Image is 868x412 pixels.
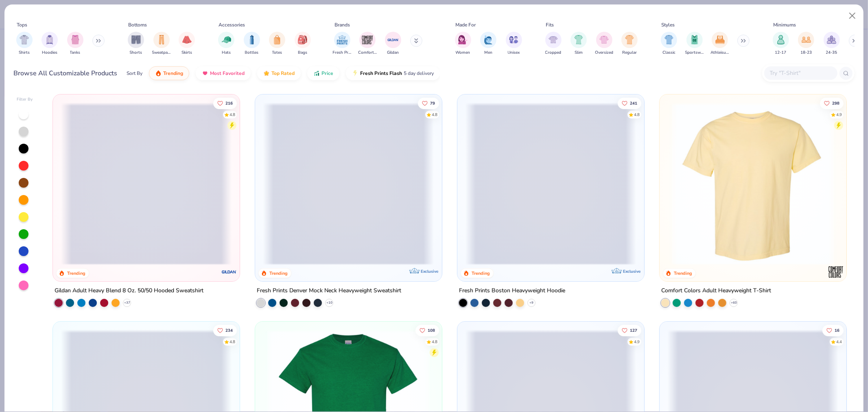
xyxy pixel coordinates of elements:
div: Styles [662,21,675,28]
span: + 10 [326,300,332,305]
div: filter for Bottles [244,32,260,56]
button: filter button [455,32,471,56]
span: 216 [225,101,233,105]
button: filter button [595,32,613,56]
button: filter button [67,32,83,56]
img: Shorts Image [131,35,141,44]
div: filter for Women [455,32,471,56]
span: Skirts [181,50,192,56]
div: Accessories [219,21,245,28]
img: Shirts Image [20,35,29,44]
button: Most Favorited [196,66,251,80]
span: Fresh Prints [333,50,352,56]
button: filter button [244,32,260,56]
div: filter for Slim [571,32,587,56]
button: filter button [42,32,58,56]
button: filter button [824,32,840,56]
span: Bags [298,50,307,56]
div: 4.9 [836,112,842,118]
span: Shorts [130,50,142,56]
button: Close [845,8,860,24]
button: filter button [295,32,311,56]
img: Slim Image [574,35,583,44]
span: 234 [225,328,233,332]
span: Trending [163,70,183,77]
span: Exclusive [421,269,438,274]
img: 24-35 Image [827,35,836,44]
span: + 9 [529,300,533,305]
button: filter button [358,32,377,56]
span: Slim [575,50,583,56]
div: filter for Regular [621,32,638,56]
img: Sportswear Image [690,35,699,44]
div: filter for Oversized [595,32,613,56]
button: filter button [711,32,729,56]
div: Bottoms [129,21,147,28]
div: Sort By [127,70,142,77]
img: Totes Image [273,35,282,44]
img: Men Image [484,35,493,44]
img: Skirts Image [182,35,192,44]
button: filter button [385,32,401,56]
span: Tanks [70,50,81,56]
div: filter for Sweatpants [152,32,171,56]
div: filter for Hoodies [42,32,58,56]
button: Fresh Prints Flash5 day delivery [346,66,440,80]
div: Tops [17,21,27,28]
img: Classic Image [665,35,674,44]
div: filter for Totes [269,32,285,56]
div: 4.8 [230,112,235,118]
span: 12-17 [775,50,787,56]
div: filter for Gildan [385,32,401,56]
button: filter button [685,32,704,56]
div: 4.9 [634,339,640,345]
button: Like [418,97,439,109]
button: Like [213,97,237,109]
button: filter button [152,32,171,56]
span: Athleisure [711,50,729,56]
span: Regular [622,50,637,56]
button: filter button [16,32,33,56]
span: 127 [630,328,637,332]
img: Gildan Image [387,34,399,46]
span: Most Favorited [210,70,245,77]
span: 108 [428,328,435,332]
span: Comfort Colors [358,50,377,56]
div: filter for Shorts [128,32,144,56]
img: flash.gif [352,70,359,77]
span: + 60 [731,300,737,305]
div: filter for Fresh Prints [333,32,352,56]
div: filter for Sportswear [685,32,704,56]
div: filter for Tanks [67,32,83,56]
div: 4.8 [432,112,437,118]
img: Oversized Image [599,35,609,44]
span: Sweatpants [152,50,171,56]
span: Exclusive [623,269,641,274]
div: Fits [546,21,554,28]
button: Price [307,66,339,80]
div: filter for 18-23 [798,32,814,56]
img: Hats Image [222,35,231,44]
div: Browse All Customizable Products [14,68,118,78]
span: + 37 [124,300,130,305]
span: Classic [662,50,676,56]
button: Like [618,324,641,336]
div: Comfort Colors Adult Heavyweight T-Shirt [661,286,771,296]
div: 4.8 [634,112,640,118]
img: Fresh Prints Image [336,34,348,46]
div: 4.4 [836,339,842,345]
span: 5 day delivery [404,69,434,78]
div: filter for Shirts [16,32,33,56]
div: Brands [335,21,350,28]
span: Totes [272,50,282,56]
div: Fresh Prints Denver Mock Neck Heavyweight Sweatshirt [257,286,401,296]
span: Sportswear [685,50,704,56]
div: Minimums [773,21,796,28]
div: filter for Skirts [179,32,195,56]
span: Fresh Prints Flash [360,70,402,77]
button: filter button [545,32,562,56]
button: Like [820,97,844,109]
span: Price [321,70,333,77]
img: Comfort Colors logo [828,264,844,280]
span: 298 [832,101,840,105]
